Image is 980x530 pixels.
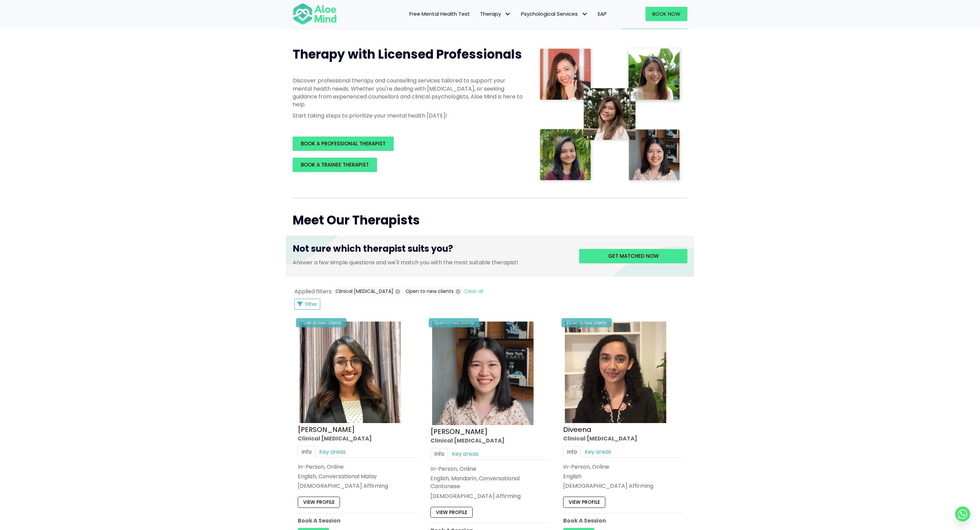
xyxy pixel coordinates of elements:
span: Filter [305,300,317,308]
button: Open to new clients [404,287,462,296]
nav: Menu [346,7,612,21]
a: Psychological ServicesPsychological Services: submenu [516,7,593,21]
p: Start taking steps to prioritize your mental health [DATE]! [293,112,524,120]
a: View profile [430,507,473,518]
a: TherapyTherapy: submenu [475,7,516,21]
div: Clinical [MEDICAL_DATA] [563,435,682,442]
span: Book Now [652,10,681,17]
img: Chen-Wen-profile-photo [432,322,534,425]
div: In-Person, Online [563,463,682,471]
a: BOOK A PROFESSIONAL THERAPIST [293,137,394,151]
a: [PERSON_NAME] [298,425,355,434]
span: Meet Our Therapists [293,212,420,229]
div: Clinical [MEDICAL_DATA] [430,437,550,445]
a: Info [430,448,448,460]
div: In-Person, Online [430,465,550,473]
div: Open to new clients [296,318,346,327]
a: Key areas [315,446,349,458]
h3: Not sure which therapist suits you? [293,243,569,258]
a: Book Now [646,7,687,21]
p: English, Conversational Malay [298,472,417,480]
a: [PERSON_NAME] [430,427,488,436]
a: EAP [593,7,612,21]
span: BOOK A PROFESSIONAL THERAPIST [301,140,386,147]
div: [DEMOGRAPHIC_DATA] Affirming [563,482,682,490]
p: English [563,472,682,480]
span: EAP [598,10,607,17]
p: Discover professional therapy and counselling services tailored to support your mental health nee... [293,77,524,108]
span: Get matched now [608,252,659,260]
button: Filter Listings [294,299,320,310]
a: Key areas [581,446,615,458]
div: [DEMOGRAPHIC_DATA] Affirming [430,492,550,500]
span: Therapy [480,10,511,17]
p: Book A Session [563,517,682,525]
button: Clear all [464,287,484,296]
img: IMG_1660 – Diveena Nair [565,322,666,423]
a: Info [563,446,581,458]
span: Applied filters: [294,287,332,295]
img: Therapist collage [538,46,683,184]
a: Get matched now [579,249,687,263]
a: Diveena [563,425,591,434]
a: BOOK A TRAINEE THERAPIST [293,158,377,172]
a: View profile [298,497,340,508]
div: Open to new clients [561,318,612,327]
span: BOOK A TRAINEE THERAPIST [301,161,369,168]
span: Free Mental Health Test [409,10,470,17]
a: View profile [563,497,605,508]
div: In-Person, Online [298,463,417,471]
div: Open to new clients [429,318,479,327]
span: Psychological Services [521,10,588,17]
span: Psychological Services: submenu [579,9,589,19]
a: Whatsapp [955,506,970,521]
span: Therapy: submenu [503,9,512,19]
a: Info [298,446,315,458]
span: Therapy with Licensed Professionals [293,46,522,63]
p: Book A Session [298,517,417,525]
div: [DEMOGRAPHIC_DATA] Affirming [298,482,417,490]
img: croped-Anita_Profile-photo-300×300 [299,322,401,423]
img: Aloe mind Logo [293,3,337,25]
a: Free Mental Health Test [404,7,475,21]
p: Answer a few simple questions and we'll match you with the most suitable therapist! [293,259,569,266]
button: Clinical [MEDICAL_DATA] [333,287,402,296]
p: English, Mandarin, Conversational Cantonese [430,474,550,490]
div: Clinical [MEDICAL_DATA] [298,435,417,442]
a: Key areas [448,448,482,460]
